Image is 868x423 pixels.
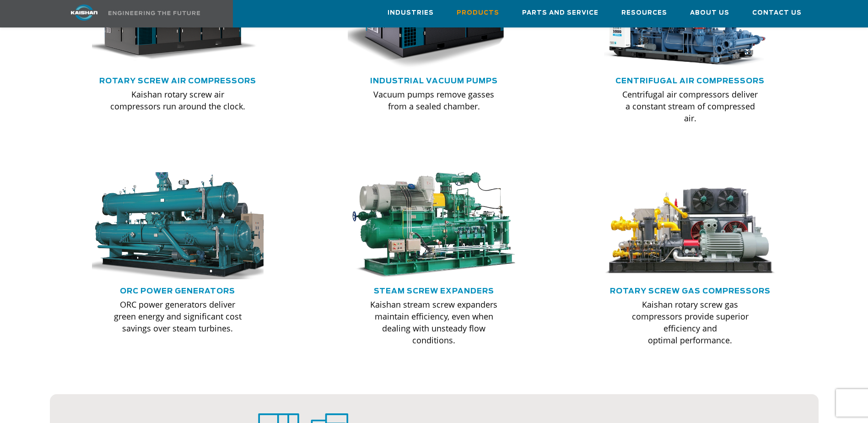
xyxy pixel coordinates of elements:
[522,0,598,25] a: Parts and Service
[50,5,119,21] img: kaishan logo
[110,298,246,334] p: ORC power generators deliver green energy and significant cost savings over steam turbines.
[388,0,434,25] a: Industries
[690,8,729,18] span: About Us
[752,8,802,18] span: Contact Us
[752,0,802,25] a: Contact Us
[366,88,501,112] p: Vacuum pumps remove gasses from a sealed chamber.
[388,8,434,18] span: Industries
[621,0,667,25] a: Resources
[108,11,200,15] img: Engineering the future
[622,88,758,124] p: Centrifugal air compressors deliver a constant stream of compressed air.
[522,8,598,18] span: Parts and Service
[348,172,520,280] img: machine
[622,298,758,346] p: Kaishan rotary screw gas compressors provide superior efficiency and optimal performance.
[690,0,729,25] a: About Us
[610,287,771,295] a: Rotary Screw Gas Compressors
[92,172,264,280] div: machine
[83,167,273,285] img: machine
[604,172,776,280] img: machine
[370,77,498,85] a: Industrial Vacuum Pumps
[110,88,246,112] p: Kaishan rotary screw air compressors run around the clock.
[120,287,235,295] a: ORC Power Generators
[374,287,494,295] a: Steam Screw Expanders
[457,0,499,25] a: Products
[99,77,256,85] a: Rotary Screw Air Compressors
[615,77,765,85] a: Centrifugal Air Compressors
[366,298,501,346] p: Kaishan stream screw expanders maintain efficiency, even when dealing with unsteady flow conditions.
[457,8,499,18] span: Products
[621,8,667,18] span: Resources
